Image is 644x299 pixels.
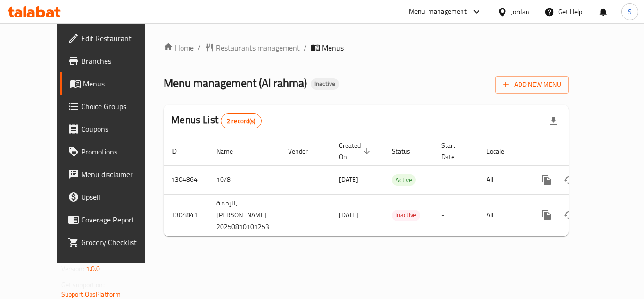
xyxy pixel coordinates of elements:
a: Grocery Checklist [60,231,164,254]
span: Get support on: [61,279,105,291]
th: Actions [528,137,633,166]
div: Total records count [221,113,262,128]
span: Restaurants management [216,42,300,53]
a: Coverage Report [60,208,164,231]
td: - [434,194,479,236]
span: S [628,7,632,17]
span: ID [171,145,189,157]
td: All [479,194,528,236]
td: 10/8 [209,165,281,194]
a: Upsell [60,186,164,208]
span: Menus [83,78,157,89]
span: Branches [81,55,157,67]
span: Coverage Report [81,214,157,225]
button: Add New Menu [495,76,569,94]
table: enhanced table [164,137,633,236]
li: / [304,42,307,53]
td: 1304841 [164,194,209,236]
td: All [479,165,528,194]
span: Vendor [288,145,320,157]
nav: breadcrumb [164,42,569,53]
span: Inactive [311,80,339,88]
td: 1304864 [164,165,209,194]
div: Menu-management [409,6,467,17]
button: more [535,169,558,191]
a: Restaurants management [205,42,300,53]
span: Menu management ( Al rahma ) [164,72,307,94]
span: Menus [322,42,344,53]
h2: Menus List [171,113,261,128]
a: Menus [60,72,164,95]
span: Name [216,145,245,157]
td: الرحمة,[PERSON_NAME] 20250810101253 [209,194,281,236]
span: Coupons [81,123,157,135]
div: Export file [542,110,565,132]
li: / [198,42,201,53]
span: [DATE] [339,209,358,221]
button: Change Status [558,204,580,226]
a: Promotions [60,140,164,163]
span: Created On [339,140,373,162]
span: Add New Menu [503,79,561,91]
a: Choice Groups [60,95,164,118]
a: Coupons [60,118,164,140]
span: Promotions [81,146,157,157]
span: 2 record(s) [221,117,261,126]
span: Version: [61,263,84,275]
button: Change Status [558,169,580,191]
span: Status [392,145,422,157]
a: Home [164,42,194,53]
span: Start Date [441,140,468,162]
span: Menu disclaimer [81,169,157,180]
span: Edit Restaurant [81,33,157,44]
span: Locale [487,145,516,157]
span: [DATE] [339,173,358,186]
span: Choice Groups [81,101,157,112]
span: Active [392,175,416,186]
span: Inactive [392,210,420,221]
a: Branches [60,50,164,72]
td: - [434,165,479,194]
div: Jordan [511,7,529,17]
button: more [535,204,558,226]
a: Menu disclaimer [60,163,164,186]
a: Edit Restaurant [60,27,164,50]
span: 1.0.0 [86,263,100,275]
div: Active [392,174,416,186]
span: Grocery Checklist [81,237,157,248]
div: Inactive [311,78,339,90]
span: Upsell [81,191,157,203]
